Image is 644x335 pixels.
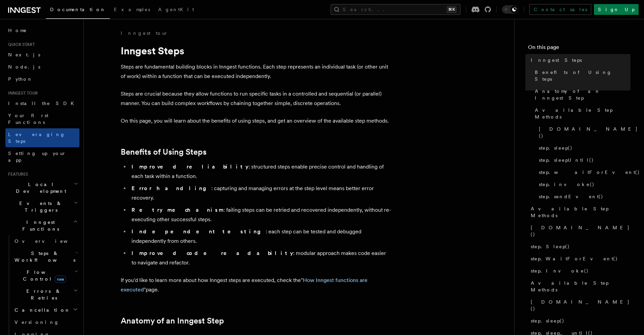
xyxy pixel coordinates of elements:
[535,69,630,82] span: Benefits of Using Steps
[539,157,594,163] span: step.sleepUntil()
[531,267,589,274] span: step.Invoke()
[5,109,79,128] a: Your first Functions
[12,250,75,263] span: Steps & Workflows
[121,116,391,126] p: On this page, you will learn about the benefits of using steps, and get an overview of the availa...
[12,288,73,301] span: Errors & Retries
[15,238,84,244] span: Overview
[55,276,66,283] span: new
[539,126,638,139] span: [DOMAIN_NAME]()
[531,255,618,262] span: step.WaitForEvent()
[531,224,630,238] span: [DOMAIN_NAME]()
[535,88,630,101] span: Anatomy of an Inngest Step
[5,24,79,36] a: Home
[8,151,66,163] span: Setting up your app
[594,4,639,15] a: Sign Up
[5,61,79,73] a: Node.js
[539,193,603,200] span: step.sendEvent()
[121,276,391,294] p: If you'd like to learn more about how Inngest steps are executed, check the page.
[531,317,565,324] span: step.sleep()
[5,197,79,216] button: Events & Triggers
[528,253,630,265] a: step.WaitForEvent()
[110,2,154,18] a: Examples
[12,307,70,313] span: Cancellation
[8,52,40,57] span: Next.js
[8,113,48,125] span: Your first Functions
[114,7,150,12] span: Examples
[12,304,79,316] button: Cancellation
[528,222,630,240] a: [DOMAIN_NAME]()
[12,247,79,266] button: Steps & Workflows
[528,240,630,253] a: step.Sleep()
[12,285,79,304] button: Errors & Retries
[535,107,630,120] span: Available Step Methods
[15,319,59,325] span: Versioning
[8,64,40,70] span: Node.js
[8,76,33,82] span: Python
[121,316,224,326] a: Anatomy of an Inngest Step
[129,227,391,246] li: : each step can be tested and debugged independently from others.
[331,4,460,15] button: Search...⌘K
[528,43,630,54] h4: On this page
[121,45,391,57] h1: Inngest Steps
[532,104,630,123] a: Available Step Methods
[531,57,582,63] span: Inngest Steps
[5,73,79,85] a: Python
[132,185,211,191] strong: Error handling
[531,280,630,293] span: Available Step Methods
[129,184,391,203] li: : capturing and managing errors at the step level means better error recovery.
[5,216,79,235] button: Inngest Functions
[532,85,630,104] a: Anatomy of an Inngest Step
[50,7,106,12] span: Documentation
[5,49,79,61] a: Next.js
[129,162,391,181] li: : structured steps enable precise control and handling of each task within a function.
[531,205,630,219] span: Available Step Methods
[5,147,79,166] a: Setting up your app
[132,250,293,256] strong: Improved code readability
[8,101,78,106] span: Install the SDK
[528,296,630,315] a: [DOMAIN_NAME]()
[447,6,456,13] kbd: ⌘K
[5,178,79,197] button: Local Development
[536,142,630,154] a: step.sleep()
[12,266,79,285] button: Flow Controlnew
[8,27,27,34] span: Home
[536,166,630,178] a: step.waitForEvent()
[158,7,194,12] span: AgentKit
[5,97,79,109] a: Install the SDK
[528,277,630,296] a: Available Step Methods
[539,145,573,151] span: step.sleep()
[121,30,168,36] a: Inngest tour
[502,5,518,14] button: Toggle dark mode
[539,181,595,188] span: step.invoke()
[5,219,73,232] span: Inngest Functions
[5,91,38,96] span: Inngest tour
[532,66,630,85] a: Benefits of Using Steps
[531,243,570,250] span: step.Sleep()
[121,62,391,81] p: Steps are fundamental building blocks in Inngest functions. Each step represents an individual ta...
[5,200,74,213] span: Events & Triggers
[132,228,266,235] strong: Independent testing
[5,42,35,47] span: Quick start
[531,299,630,312] span: [DOMAIN_NAME]()
[536,123,630,142] a: [DOMAIN_NAME]()
[121,89,391,108] p: Steps are crucial because they allow functions to run specific tasks in a controlled and sequenti...
[12,316,79,328] a: Versioning
[132,163,248,170] strong: Improved reliability
[536,154,630,166] a: step.sleepUntil()
[12,235,79,247] a: Overview
[8,132,65,144] span: Leveraging Steps
[536,178,630,190] a: step.invoke()
[528,54,630,66] a: Inngest Steps
[46,2,110,19] a: Documentation
[529,4,591,15] a: Contact sales
[129,205,391,224] li: : failing steps can be retried and recovered independently, without re-executing other successful...
[536,190,630,203] a: step.sendEvent()
[129,249,391,267] li: : modular approach makes code easier to navigate and refactor.
[132,207,223,213] strong: Retry mechanism
[12,269,74,282] span: Flow Control
[121,147,207,157] a: Benefits of Using Steps
[528,265,630,277] a: step.Invoke()
[5,181,74,195] span: Local Development
[528,315,630,327] a: step.sleep()
[5,128,79,147] a: Leveraging Steps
